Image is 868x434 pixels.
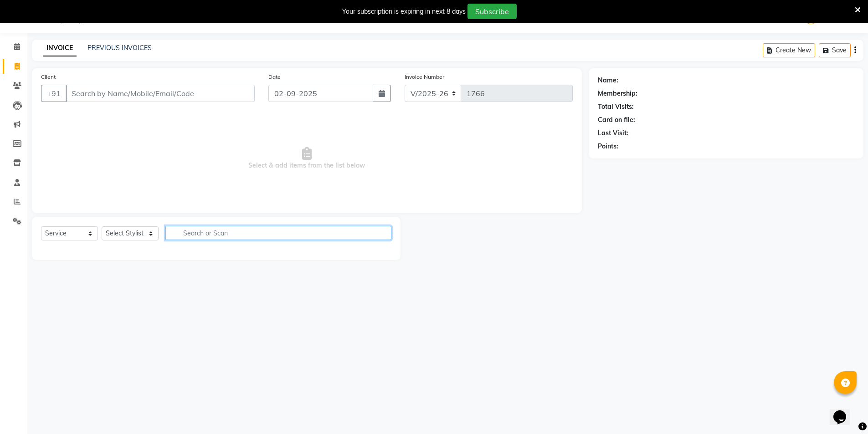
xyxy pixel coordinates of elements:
[342,7,466,16] div: Your subscription is expiring in next 8 days
[66,85,255,102] input: Search by Name/Mobile/Email/Code
[598,89,637,98] div: Membership:
[598,128,628,138] div: Last Visit:
[43,40,77,56] a: INVOICE
[41,73,56,81] label: Client
[598,115,635,125] div: Card on file:
[598,142,618,151] div: Points:
[87,44,152,52] a: PREVIOUS INVOICES
[467,4,517,19] button: Subscribe
[165,226,391,240] input: Search or Scan
[819,43,851,57] button: Save
[763,43,815,57] button: Create New
[830,398,859,425] iframe: chat widget
[405,73,444,81] label: Invoice Number
[41,113,573,204] span: Select & add items from the list below
[268,73,281,81] label: Date
[41,85,67,102] button: +91
[598,102,634,112] div: Total Visits:
[598,76,618,85] div: Name:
